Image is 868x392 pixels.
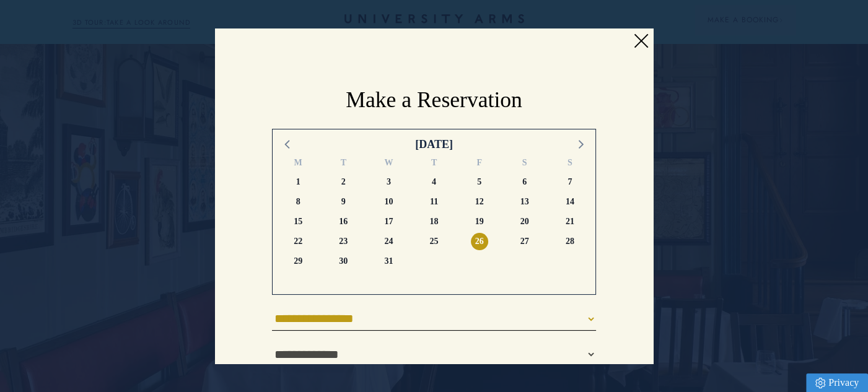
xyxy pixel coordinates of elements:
[380,193,397,211] span: Wednesday 10 December 2025
[289,213,307,230] span: Monday 15 December 2025
[425,233,442,250] span: Thursday 25 December 2025
[457,156,502,172] div: F
[321,156,366,172] div: T
[289,193,307,211] span: Monday 8 December 2025
[425,193,442,211] span: Thursday 11 December 2025
[516,193,533,211] span: Saturday 13 December 2025
[547,156,592,172] div: S
[631,32,650,50] a: Close
[561,173,579,191] span: Sunday 7 December 2025
[471,233,488,250] span: Friday 26 December 2025
[561,233,579,250] span: Sunday 28 December 2025
[272,85,597,115] h2: Make a Reservation
[516,173,533,191] span: Saturday 6 December 2025
[815,378,825,388] img: Privacy
[335,213,352,230] span: Tuesday 16 December 2025
[335,193,352,211] span: Tuesday 9 December 2025
[289,233,307,250] span: Monday 22 December 2025
[471,173,488,191] span: Friday 5 December 2025
[806,373,868,392] a: Privacy
[380,233,397,250] span: Wednesday 24 December 2025
[425,173,442,191] span: Thursday 4 December 2025
[471,193,488,211] span: Friday 12 December 2025
[516,233,533,250] span: Saturday 27 December 2025
[425,213,442,230] span: Thursday 18 December 2025
[471,213,488,230] span: Friday 19 December 2025
[411,156,457,172] div: T
[289,173,307,191] span: Monday 1 December 2025
[380,173,397,191] span: Wednesday 3 December 2025
[335,173,352,191] span: Tuesday 2 December 2025
[561,193,579,211] span: Sunday 14 December 2025
[516,213,533,230] span: Saturday 20 December 2025
[380,213,397,230] span: Wednesday 17 December 2025
[335,253,352,270] span: Tuesday 30 December 2025
[380,253,397,270] span: Wednesday 31 December 2025
[289,253,307,270] span: Monday 29 December 2025
[335,233,352,250] span: Tuesday 23 December 2025
[502,156,547,172] div: S
[415,136,453,153] div: [DATE]
[561,213,579,230] span: Sunday 21 December 2025
[276,156,321,172] div: M
[366,156,411,172] div: W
